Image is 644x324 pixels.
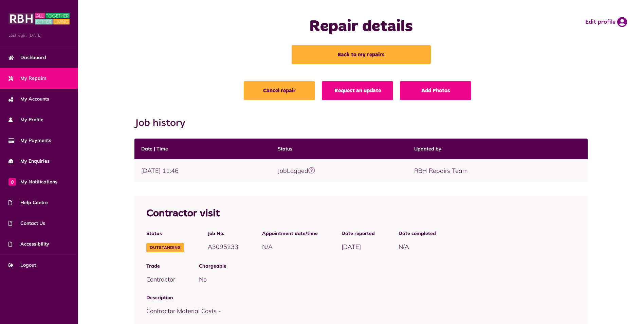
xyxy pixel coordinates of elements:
[226,17,496,37] h1: Repair details
[399,243,409,251] span: N/A
[146,307,221,315] span: Contractor Material Costs -
[8,137,51,144] span: My Payments
[8,116,43,123] span: My Profile
[208,230,238,237] span: Job No.
[146,263,175,270] span: Trade
[134,139,271,159] th: Date | Time
[292,45,431,64] a: Back to my repairs
[342,230,375,237] span: Date reported
[342,243,361,251] span: [DATE]
[8,220,45,227] span: Contact Us
[146,275,175,283] span: Contractor
[8,12,70,25] img: MyRBH
[271,139,407,159] th: Status
[208,243,238,251] span: A3095233
[8,240,49,248] span: Accessibility
[407,159,588,182] td: RBH Repairs Team
[8,178,16,185] span: 0
[134,117,588,129] h2: Job history
[146,243,184,252] span: Outstanding
[8,54,46,61] span: Dashboard
[585,17,627,27] a: Edit profile
[146,294,576,301] span: Description
[8,178,57,185] span: My Notifications
[244,81,315,100] a: Cancel repair
[8,95,49,103] span: My Accounts
[8,75,47,82] span: My Repairs
[134,159,271,182] td: [DATE] 11:46
[8,158,50,165] span: My Enquiries
[322,81,393,100] a: Request an update
[407,139,588,159] th: Updated by
[262,230,318,237] span: Appointment date/time
[199,275,207,283] span: No
[271,159,407,182] td: JobLogged
[8,32,70,38] span: Last login: [DATE]
[399,230,436,237] span: Date completed
[262,243,273,251] span: N/A
[146,209,220,219] span: Contractor visit
[8,199,48,206] span: Help Centre
[199,263,576,270] span: Chargeable
[400,81,471,100] a: Add Photos
[8,262,36,269] span: Logout
[146,230,184,237] span: Status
